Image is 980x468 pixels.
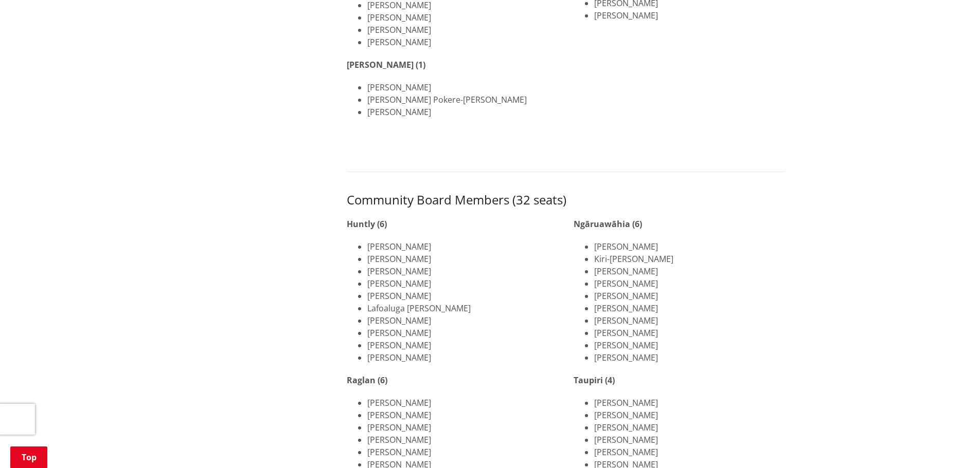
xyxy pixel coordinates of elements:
li: [PERSON_NAME] [594,339,785,351]
strong: Raglan (6) [347,375,387,386]
li: [PERSON_NAME] [367,36,558,48]
li: [PERSON_NAME] Pokere-[PERSON_NAME] [367,93,558,106]
li: [PERSON_NAME] [367,327,558,339]
li: [PERSON_NAME] [594,314,785,327]
li: [PERSON_NAME] [367,240,558,253]
strong: Ngāruawāhia (6) [574,218,642,230]
a: Top [10,446,47,468]
li: [PERSON_NAME] [594,240,785,253]
li: [PERSON_NAME] [367,446,558,458]
li: [PERSON_NAME] [367,11,558,24]
li: [PERSON_NAME] [367,106,558,118]
li: [PERSON_NAME] [594,265,785,277]
li: [PERSON_NAME] [594,421,785,434]
li: [PERSON_NAME] [594,397,785,409]
li: [PERSON_NAME] [367,81,558,93]
li: [PERSON_NAME] [594,290,785,302]
li: [PERSON_NAME] [594,446,785,458]
li: [PERSON_NAME] [594,351,785,364]
li: [PERSON_NAME] [594,327,785,339]
li: [PERSON_NAME] [367,290,558,302]
li: Kiri-[PERSON_NAME] [594,253,785,265]
h3: Community Board Members (32 seats) [347,193,785,208]
li: [PERSON_NAME] [367,409,558,421]
li: [PERSON_NAME] [367,397,558,409]
li: [PERSON_NAME] [367,314,558,327]
li: [PERSON_NAME] [594,277,785,290]
li: [PERSON_NAME] [367,253,558,265]
li: [PERSON_NAME] [594,409,785,421]
li: [PERSON_NAME] [367,277,558,290]
iframe: Messenger Launcher [933,425,970,462]
li: [PERSON_NAME] [594,434,785,446]
strong: Huntly (6) [347,218,387,230]
strong: [PERSON_NAME] (1) [347,59,425,70]
li: [PERSON_NAME] [367,339,558,351]
li: [PERSON_NAME] [594,302,785,314]
li: [PERSON_NAME] [367,265,558,277]
strong: Taupiri (4) [574,375,615,386]
li: [PERSON_NAME] [367,351,558,364]
li: [PERSON_NAME] [367,434,558,446]
li: [PERSON_NAME] [367,24,558,36]
li: [PERSON_NAME] [594,9,785,22]
li: [PERSON_NAME] [367,421,558,434]
li: Lafoaluga [PERSON_NAME] [367,302,558,314]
